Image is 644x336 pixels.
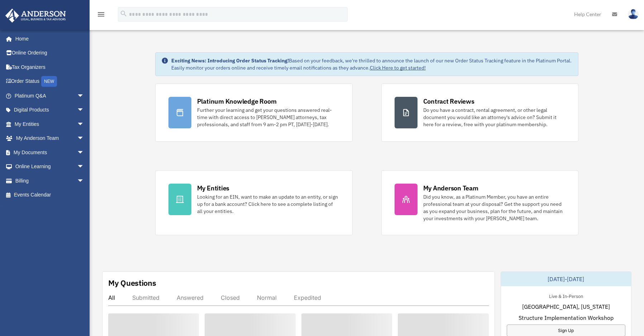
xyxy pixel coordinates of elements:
span: arrow_drop_down [77,103,91,118]
a: Billingarrow_drop_down [5,174,95,188]
span: arrow_drop_down [77,131,91,146]
span: arrow_drop_down [77,117,91,132]
a: Online Learningarrow_drop_down [5,160,95,174]
div: [DATE]-[DATE] [501,272,631,286]
a: Order StatusNEW [5,74,95,89]
a: My Entities Looking for an EIN, want to make an update to an entity, or sign up for a bank accoun... [155,170,353,235]
div: Closed [221,294,240,301]
a: Online Ordering [5,46,95,60]
strong: Exciting News: Introducing Order Status Tracking! [171,57,289,64]
div: Platinum Knowledge Room [197,97,277,106]
i: menu [97,10,105,19]
a: Digital Productsarrow_drop_down [5,103,95,117]
div: Did you know, as a Platinum Member, you have an entire professional team at your disposal? Get th... [423,193,566,222]
a: menu [97,13,105,19]
div: My Anderson Team [423,184,478,193]
span: arrow_drop_down [77,89,91,103]
i: search [120,10,128,18]
a: Platinum Q&Aarrow_drop_down [5,89,95,103]
span: arrow_drop_down [77,160,91,174]
a: My Anderson Teamarrow_drop_down [5,131,95,146]
div: My Entities [197,184,229,193]
div: Do you have a contract, rental agreement, or other legal document you would like an attorney's ad... [423,107,566,128]
div: Contract Reviews [423,97,474,106]
a: Home [5,32,91,46]
span: [GEOGRAPHIC_DATA], [US_STATE] [522,302,610,311]
a: My Anderson Team Did you know, as a Platinum Member, you have an entire professional team at your... [381,170,579,235]
a: My Entitiesarrow_drop_down [5,117,95,131]
img: User Pic [628,9,639,19]
a: Platinum Knowledge Room Further your learning and get your questions answered real-time with dire... [155,84,353,142]
div: Expedited [294,294,321,301]
div: Looking for an EIN, want to make an update to an entity, or sign up for a bank account? Click her... [197,193,339,215]
span: arrow_drop_down [77,174,91,188]
a: Events Calendar [5,188,95,202]
div: Live & In-Person [543,292,589,299]
span: Structure Implementation Workshop [519,313,614,322]
div: Based on your feedback, we're thrilled to announce the launch of our new Order Status Tracking fe... [171,57,573,71]
div: My Questions [108,278,156,288]
div: Answered [177,294,204,301]
div: Normal [257,294,277,301]
a: Tax Organizers [5,60,95,74]
span: arrow_drop_down [77,145,91,160]
a: Click Here to get started! [370,65,426,71]
a: My Documentsarrow_drop_down [5,145,95,160]
div: NEW [41,76,57,87]
div: Further your learning and get your questions answered real-time with direct access to [PERSON_NAM... [197,107,339,128]
a: Contract Reviews Do you have a contract, rental agreement, or other legal document you would like... [381,84,579,142]
div: Submitted [132,294,159,301]
img: Anderson Advisors Platinum Portal [3,9,68,23]
div: All [108,294,115,301]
